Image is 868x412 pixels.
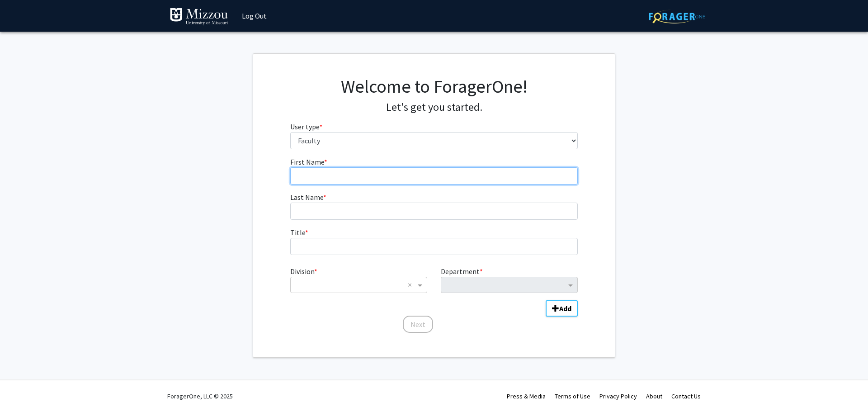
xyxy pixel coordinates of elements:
a: Terms of Use [555,392,590,400]
div: Department [434,266,585,293]
img: ForagerOne Logo [649,9,705,24]
b: Add [559,304,571,313]
div: Division [283,266,434,293]
span: Last Name [290,193,323,202]
ng-select: Department [441,277,578,293]
a: Contact Us [671,392,701,400]
a: Privacy Policy [599,392,637,400]
a: Press & Media [507,392,546,400]
button: Add Division/Department [546,300,578,317]
img: University of Missouri Logo [170,8,228,26]
span: Clear all [408,279,415,290]
a: About [646,392,662,400]
button: Next [403,316,433,333]
span: First Name [290,157,324,166]
iframe: Chat [7,371,38,405]
h1: Welcome to ForagerOne! [290,76,578,97]
h4: Let's get you started. [290,101,578,114]
ng-select: Division [290,277,427,293]
label: User type [290,121,322,132]
div: ForagerOne, LLC © 2025 [167,380,233,412]
span: Title [290,228,305,237]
